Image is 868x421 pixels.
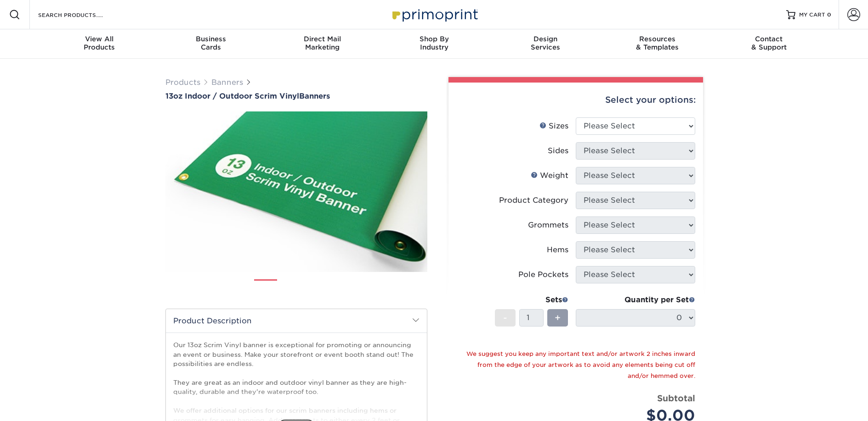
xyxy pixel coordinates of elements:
div: Weight [531,170,568,181]
span: Direct Mail [267,35,378,43]
div: Hems [547,244,568,255]
div: Sides [548,145,568,156]
div: Grommets [528,220,568,231]
span: Design [490,35,601,43]
img: Banners 02 [285,276,308,299]
span: + [555,311,561,325]
h2: Product Description [166,309,427,332]
strong: Subtotal [657,393,695,403]
div: Select your options: [456,83,696,117]
a: DesignServices [490,29,601,59]
small: We suggest you keep any important text and/or artwork 2 inches inward from the edge of your artwo... [466,350,695,379]
div: & Templates [601,35,713,51]
h1: Banners [165,92,427,100]
span: - [503,311,507,325]
a: Shop ByIndustry [378,29,490,59]
div: & Support [713,35,825,51]
span: 13oz Indoor / Outdoor Scrim Vinyl [165,92,299,100]
div: Marketing [267,35,378,51]
a: Contact& Support [713,29,825,59]
div: Sets [495,294,568,305]
span: Shop By [378,35,490,43]
a: Resources& Templates [601,29,713,59]
a: Products [165,78,200,87]
input: SEARCH PRODUCTS..... [37,9,127,20]
div: Pole Pockets [518,269,568,280]
span: Business [155,35,267,43]
span: 0 [827,11,831,18]
div: Quantity per Set [576,294,695,305]
div: Industry [378,35,490,51]
div: Services [490,35,601,51]
div: Sizes [539,121,568,132]
div: Cards [155,35,267,51]
a: Direct MailMarketing [267,29,378,59]
a: BusinessCards [155,29,267,59]
a: View AllProducts [44,29,155,59]
span: View All [44,35,155,43]
a: Banners [211,78,243,87]
img: Primoprint [388,5,480,24]
div: Products [44,35,155,51]
a: 13oz Indoor / Outdoor Scrim VinylBanners [165,92,427,100]
div: Product Category [499,195,568,206]
span: MY CART [799,11,825,19]
img: Banners 01 [254,276,277,299]
img: Banners 03 [316,276,339,299]
span: Contact [713,35,825,43]
span: Resources [601,35,713,43]
img: 13oz Indoor / Outdoor Scrim Vinyl 01 [165,101,427,282]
